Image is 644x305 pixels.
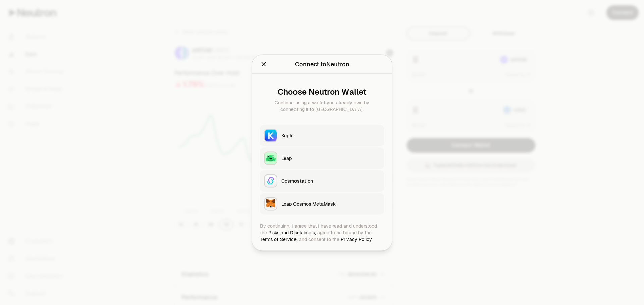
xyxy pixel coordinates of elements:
[281,155,380,161] div: Leap
[265,99,379,112] div: Continue using a wallet you already own by connecting it to [GEOGRAPHIC_DATA].
[260,125,384,146] button: KeplrKeplr
[281,177,380,184] div: Cosmostation
[260,170,384,192] button: CosmostationCosmostation
[260,222,384,242] div: By continuing, I agree that I have read and understood the agree to be bound by the and consent t...
[260,193,384,214] button: Leap Cosmos MetaMaskLeap Cosmos MetaMask
[295,59,350,69] div: Connect to Neutron
[265,198,277,210] img: Leap Cosmos MetaMask
[268,229,316,235] a: Risks and Disclaimers,
[281,200,380,207] div: Leap Cosmos MetaMask
[265,87,379,96] div: Choose Neutron Wallet
[260,59,267,69] button: Close
[260,147,384,169] button: LeapLeap
[265,152,277,164] img: Leap
[281,132,380,139] div: Keplr
[341,236,373,242] a: Privacy Policy.
[265,129,277,141] img: Keplr
[260,236,298,242] a: Terms of Service,
[265,175,277,187] img: Cosmostation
